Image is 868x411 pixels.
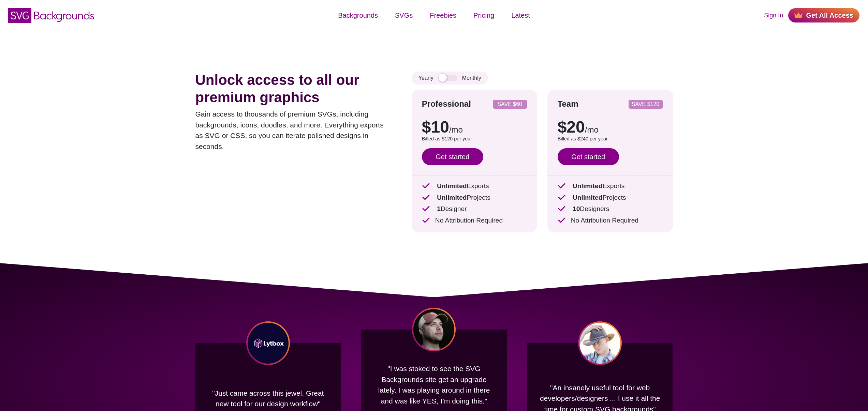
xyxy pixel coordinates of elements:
[585,125,599,134] span: /mo
[764,11,783,20] a: Sign In
[412,308,456,351] img: Chris Coyier headshot
[573,194,602,201] strong: Unlimited
[422,99,471,108] strong: Professional
[437,182,467,189] strong: Unlimited
[422,135,527,143] p: Billed as $120 per year
[422,193,527,203] p: Projects
[412,72,488,85] div: Yearly Monthly
[386,5,421,26] a: SVGs
[573,182,602,189] strong: Unlimited
[246,321,290,365] img: Lytbox Co logo
[573,205,580,212] strong: 10
[558,204,663,214] p: Designers
[195,72,391,106] h1: Unlock access to all our premium graphics
[437,205,441,212] strong: 1
[421,5,465,26] a: Freebies
[437,194,467,201] strong: Unlimited
[449,125,463,134] span: /mo
[558,216,663,226] p: No Attribution Required
[422,216,527,226] p: No Attribution Required
[195,109,391,152] p: Gain access to thousands of premium SVGs, including backgrounds, icons, doodles, and more. Everyt...
[496,102,524,107] p: SAVE $60
[558,99,578,108] strong: Team
[422,204,527,214] p: Designer
[558,148,619,165] a: Get started
[329,5,386,26] a: Backgrounds
[631,102,660,107] p: SAVE $120
[503,5,538,26] a: Latest
[558,119,663,135] p: $20
[422,119,527,135] p: $10
[558,193,663,203] p: Projects
[422,148,483,165] a: Get started
[465,5,503,26] a: Pricing
[788,8,859,22] a: Get All Access
[578,321,622,365] img: Jarod Peachey headshot
[558,135,663,143] p: Billed as $240 per year
[422,181,527,191] p: Exports
[558,181,663,191] p: Exports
